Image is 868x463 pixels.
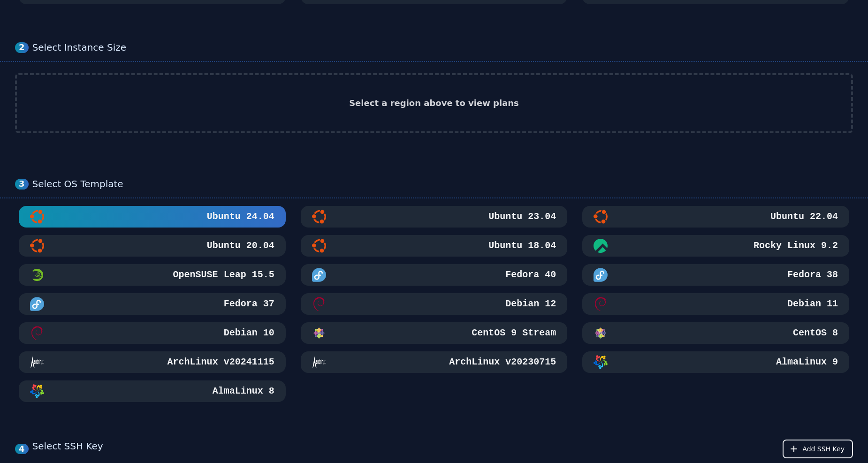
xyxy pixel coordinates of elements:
h3: ArchLinux v20230715 [447,356,556,369]
button: CentOS 8CentOS 8 [582,322,849,344]
button: CentOS 9 StreamCentOS 9 Stream [301,322,568,344]
img: Debian 11 [594,297,608,311]
img: Ubuntu 24.04 [30,210,44,224]
button: ArchLinux v20230715ArchLinux v20230715 [301,351,568,373]
h3: Fedora 40 [503,268,556,281]
div: 2 [15,42,29,53]
h3: Ubuntu 22.04 [769,210,838,223]
img: Ubuntu 20.04 [30,239,44,253]
button: Ubuntu 24.04Ubuntu 24.04 [19,206,286,228]
h3: Debian 12 [503,297,556,311]
img: ArchLinux v20241115 [30,355,44,369]
h3: CentOS 9 Stream [470,326,556,340]
button: Fedora 37Fedora 37 [19,293,286,315]
button: AlmaLinux 9AlmaLinux 9 [582,351,849,373]
button: Fedora 38Fedora 38 [582,264,849,286]
img: Rocky Linux 9.2 [594,239,608,253]
button: Fedora 40Fedora 40 [301,264,568,286]
h3: AlmaLinux 8 [211,385,274,398]
h3: OpenSUSE Leap 15.5 [171,268,274,281]
img: CentOS 8 [594,326,608,340]
h3: CentOS 8 [791,326,838,340]
div: 3 [15,179,29,190]
img: AlmaLinux 9 [594,355,608,369]
button: Ubuntu 23.04Ubuntu 23.04 [301,206,568,228]
h3: Ubuntu 23.04 [487,210,556,223]
button: ArchLinux v20241115ArchLinux v20241115 [19,351,286,373]
div: Select Instance Size [32,42,853,53]
img: OpenSUSE Leap 15.5 Minimal [30,268,44,282]
img: Debian 12 [312,297,326,311]
img: Ubuntu 23.04 [312,210,326,224]
img: Fedora 37 [30,297,44,311]
h3: Fedora 37 [222,297,274,311]
h3: Ubuntu 24.04 [205,210,274,223]
img: Fedora 38 [594,268,608,282]
h3: Rocky Linux 9.2 [752,239,838,252]
h3: Ubuntu 18.04 [487,239,556,252]
button: Ubuntu 20.04Ubuntu 20.04 [19,235,286,257]
span: Add SSH Key [802,444,845,454]
img: Ubuntu 18.04 [312,239,326,253]
button: Ubuntu 18.04Ubuntu 18.04 [301,235,568,257]
button: Debian 10Debian 10 [19,322,286,344]
button: Rocky Linux 9.2Rocky Linux 9.2 [582,235,849,257]
div: Select OS Template [32,178,853,190]
button: Debian 12Debian 12 [301,293,568,315]
div: 4 [15,444,29,455]
h3: Debian 10 [222,326,274,340]
h3: Fedora 38 [785,268,838,281]
img: CentOS 9 Stream [312,326,326,340]
h3: Ubuntu 20.04 [205,239,274,252]
img: Debian 10 [30,326,44,340]
button: Add SSH Key [783,440,853,458]
img: AlmaLinux 8 [30,384,44,398]
h3: AlmaLinux 9 [774,356,838,369]
button: AlmaLinux 8AlmaLinux 8 [19,380,286,402]
img: Ubuntu 22.04 [594,210,608,224]
img: Fedora 40 [312,268,326,282]
h2: Select a region above to view plans [349,97,519,110]
button: Ubuntu 22.04Ubuntu 22.04 [582,206,849,228]
button: Debian 11Debian 11 [582,293,849,315]
img: ArchLinux v20230715 [312,355,326,369]
h3: ArchLinux v20241115 [166,356,274,369]
button: OpenSUSE Leap 15.5 MinimalOpenSUSE Leap 15.5 [19,264,286,286]
div: Select SSH Key [32,440,103,458]
h3: Debian 11 [785,297,838,311]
